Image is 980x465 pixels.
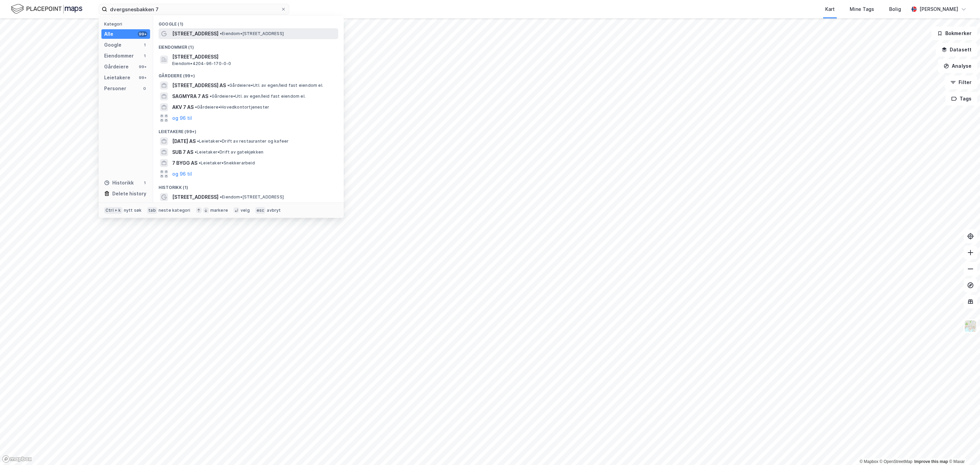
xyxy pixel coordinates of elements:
button: og 96 til [172,170,192,178]
span: Leietaker • Snekkerarbeid [199,160,255,166]
button: Analyse [938,59,977,73]
div: nytt søk [124,208,142,213]
span: Leietaker • Drift av gatekjøkken [195,149,263,155]
a: Improve this map [914,459,948,464]
span: SAGMYRA 7 AS [172,92,208,100]
div: Bolig [889,5,901,13]
div: Mine Tags [850,5,874,13]
div: 1 [142,53,147,59]
span: • [195,149,197,155]
span: • [197,139,199,144]
span: • [220,31,222,36]
span: • [227,83,229,88]
span: Leietaker • Drift av restauranter og kafeer [197,139,289,144]
div: velg [241,208,250,213]
span: • [220,194,222,199]
span: AKV 7 AS [172,103,194,111]
div: Google [104,41,121,49]
div: Gårdeiere (99+) [153,68,344,80]
span: 7 BYGG AS [172,159,197,167]
div: Eiendommer (1) [153,39,344,51]
a: OpenStreetMap [880,459,913,464]
button: Bokmerker [931,27,977,40]
span: [STREET_ADDRESS] [172,193,218,201]
span: [DATE] AS [172,137,196,145]
span: SUB 7 AS [172,148,193,156]
div: neste kategori [159,208,191,213]
iframe: Chat Widget [946,432,980,465]
span: Gårdeiere • Hovedkontortjenester [195,105,269,110]
button: Filter [945,76,977,89]
span: Eiendom • [STREET_ADDRESS] [220,194,284,200]
div: Kart [825,5,835,13]
a: Mapbox homepage [2,455,32,463]
div: avbryt [267,208,281,213]
div: Historikk (1) [153,179,344,192]
div: 0 [142,86,147,91]
img: Z [964,320,977,333]
span: Gårdeiere • Utl. av egen/leid fast eiendom el. [210,94,306,99]
span: • [195,105,197,110]
span: • [210,94,212,99]
div: Historikk [104,179,134,187]
div: Alle [104,30,113,38]
div: Personer [104,84,126,93]
div: 1 [142,180,147,186]
span: Gårdeiere • Utl. av egen/leid fast eiendom el. [227,83,323,88]
span: Eiendom • [STREET_ADDRESS] [220,31,284,36]
span: Eiendom • 4204-96-170-0-0 [172,61,231,66]
div: Gårdeiere [104,63,129,71]
div: 1 [142,42,147,48]
div: markere [210,208,228,213]
div: esc [255,207,266,214]
div: 99+ [138,75,147,80]
div: tab [147,207,157,214]
div: Kategori [104,21,150,27]
button: Datasett [936,43,977,57]
span: [STREET_ADDRESS] [172,30,218,38]
div: 99+ [138,31,147,37]
div: Delete history [112,190,146,198]
span: [STREET_ADDRESS] [172,53,336,61]
div: Ctrl + k [104,207,122,214]
div: Eiendommer [104,52,134,60]
button: Tags [946,92,977,106]
span: [STREET_ADDRESS] AS [172,81,226,90]
div: 99+ [138,64,147,69]
div: Leietakere [104,74,130,82]
a: Mapbox [860,459,878,464]
div: Google (1) [153,16,344,28]
button: og 96 til [172,114,192,122]
span: • [199,160,201,165]
input: Søk på adresse, matrikkel, gårdeiere, leietakere eller personer [107,4,281,14]
div: [PERSON_NAME] [919,5,958,13]
div: Leietakere (99+) [153,124,344,136]
img: logo.f888ab2527a4732fd821a326f86c7f29.svg [11,3,82,15]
